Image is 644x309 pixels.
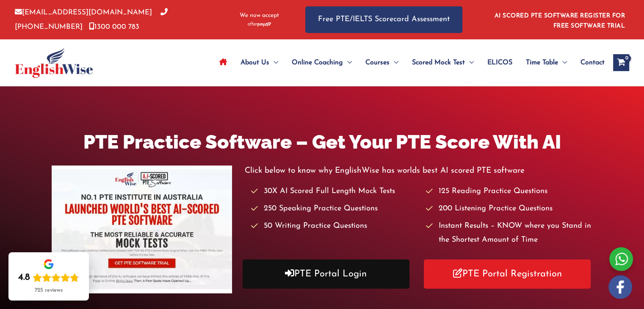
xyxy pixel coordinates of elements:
[243,259,409,289] a: PTE Portal Login
[35,287,63,294] div: 725 reviews
[343,48,352,77] span: Menu Toggle
[15,47,93,78] img: cropped-ew-logo
[240,48,269,77] span: About Us
[213,48,605,77] nav: Site Navigation: Main Menu
[495,13,625,29] a: AI SCORED PTE SOFTWARE REGISTER FOR FREE SOFTWARE TRIAL
[613,54,629,71] a: View Shopping Cart, empty
[424,259,591,289] a: PTE Portal Registration
[245,164,593,178] p: Click below to know why EnglishWise has worlds best AI scored PTE software
[251,219,418,233] li: 50 Writing Practice Questions
[608,275,632,299] img: white-facebook.png
[426,185,592,199] li: 125 Reading Practice Questions
[240,11,279,20] span: We now accept
[285,48,359,77] a: Online CoachingMenu Toggle
[481,48,519,77] a: ELICOS
[574,48,605,77] a: Contact
[426,202,592,216] li: 200 Listening Practice Questions
[412,48,465,77] span: Scored Mock Test
[251,185,418,199] li: 30X AI Scored Full Length Mock Tests
[18,272,79,284] div: Rating: 4.8 out of 5
[251,202,418,216] li: 250 Speaking Practice Questions
[489,6,629,33] aside: Header Widget 1
[558,48,567,77] span: Menu Toggle
[15,9,152,16] a: [EMAIL_ADDRESS][DOMAIN_NAME]
[526,48,558,77] span: Time Table
[292,48,343,77] span: Online Coaching
[89,23,139,30] a: 1300 000 783
[580,48,605,77] span: Contact
[234,48,285,77] a: About UsMenu Toggle
[519,48,574,77] a: Time TableMenu Toggle
[52,129,593,155] h1: PTE Practice Software – Get Your PTE Score With AI
[18,272,30,284] div: 4.8
[305,6,462,33] a: Free PTE/IELTS Scorecard Assessment
[390,48,398,77] span: Menu Toggle
[269,48,278,77] span: Menu Toggle
[248,22,271,27] img: Afterpay-Logo
[365,48,390,77] span: Courses
[359,48,405,77] a: CoursesMenu Toggle
[405,48,481,77] a: Scored Mock TestMenu Toggle
[52,166,232,293] img: pte-institute-main
[487,48,512,77] span: ELICOS
[465,48,474,77] span: Menu Toggle
[426,219,592,248] li: Instant Results – KNOW where you Stand in the Shortest Amount of Time
[15,9,168,30] a: [PHONE_NUMBER]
